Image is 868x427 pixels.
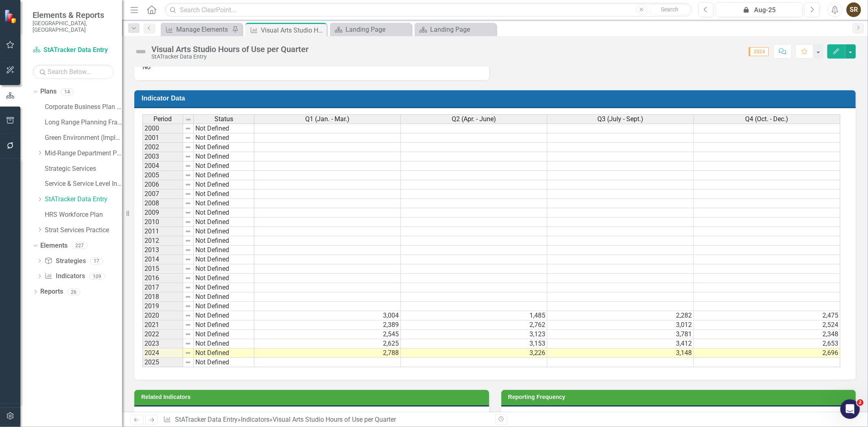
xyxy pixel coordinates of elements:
[142,227,183,236] td: 2011
[185,153,191,160] img: 8DAGhfEEPCf229AAAAAElFTkSuQmCC
[194,218,254,227] td: Not Defined
[194,255,254,264] td: Not Defined
[142,339,183,349] td: 2023
[254,330,401,339] td: 2,545
[857,399,864,406] span: 2
[185,172,191,179] img: 8DAGhfEEPCf229AAAAAElFTkSuQmCC
[142,320,183,330] td: 2021
[142,218,183,227] td: 2010
[45,195,122,204] a: StATracker Data Entry
[345,24,409,35] div: Landing Page
[45,179,122,189] a: Service & Service Level Inventory
[44,257,85,266] a: Strategies
[305,115,350,123] span: Q1 (Jan. - Mar.)
[142,302,183,311] td: 2019
[185,219,191,225] img: 8DAGhfEEPCf229AAAAAElFTkSuQmCC
[142,180,183,190] td: 2006
[194,180,254,190] td: Not Defined
[194,339,254,349] td: Not Defined
[694,320,840,330] td: 2,524
[33,46,114,55] a: StATracker Data Entry
[40,87,57,96] a: Plans
[452,115,496,123] span: Q2 (Apr. - June)
[142,283,183,292] td: 2017
[4,9,19,24] img: ClearPoint Strategy
[401,330,547,339] td: 3,123
[142,274,183,283] td: 2016
[661,6,678,13] span: Search
[142,63,151,71] span: No
[185,237,191,244] img: 8DAGhfEEPCf229AAAAAElFTkSuQmCC
[194,143,254,152] td: Not Defined
[254,320,401,330] td: 2,389
[142,199,183,208] td: 2008
[142,190,183,199] td: 2007
[194,311,254,320] td: Not Defined
[185,303,191,309] img: 8DAGhfEEPCf229AAAAAElFTkSuQmCC
[185,322,191,328] img: 8DAGhfEEPCf229AAAAAElFTkSuQmCC
[185,116,192,123] img: 8DAGhfEEPCf229AAAAAElFTkSuQmCC
[142,255,183,264] td: 2014
[547,339,694,349] td: 3,412
[417,24,494,35] a: Landing Page
[142,133,183,143] td: 2001
[45,164,122,174] a: Strategic Services
[185,181,191,188] img: 8DAGhfEEPCf229AAAAAElFTkSuQmCC
[154,115,172,123] span: Period
[151,45,308,54] div: Visual Arts Studio Hours of Use per Quarter
[134,45,147,58] img: Not Defined
[719,5,800,15] div: Aug-25
[214,115,233,123] span: Status
[185,331,191,338] img: 8DAGhfEEPCf229AAAAAElFTkSuQmCC
[142,161,183,171] td: 2004
[45,118,122,127] a: Long Range Planning Framework
[142,208,183,218] td: 2009
[430,24,494,35] div: Landing Page
[716,2,802,17] button: Aug-25
[194,349,254,358] td: Not Defined
[694,349,840,358] td: 2,696
[142,143,183,152] td: 2002
[185,266,191,272] img: 8DAGhfEEPCf229AAAAAElFTkSuQmCC
[194,283,254,292] td: Not Defined
[254,339,401,349] td: 2,625
[194,227,254,236] td: Not Defined
[194,161,254,171] td: Not Defined
[45,210,122,220] a: HRS Workforce Plan
[194,246,254,255] td: Not Defined
[45,226,122,235] a: Strat Services Practice
[185,163,191,169] img: 8DAGhfEEPCf229AAAAAElFTkSuQmCC
[142,292,183,302] td: 2018
[175,416,238,423] a: StATracker Data Entry
[194,208,254,218] td: Not Defined
[194,264,254,274] td: Not Defined
[846,2,861,17] button: SR
[241,416,269,423] a: Indicators
[142,330,183,339] td: 2022
[547,311,694,320] td: 2,282
[185,359,191,366] img: 8DAGhfEEPCf229AAAAAElFTkSuQmCC
[185,135,191,141] img: 8DAGhfEEPCf229AAAAAElFTkSuQmCC
[185,200,191,207] img: 8DAGhfEEPCf229AAAAAElFTkSuQmCC
[40,241,68,251] a: Elements
[185,284,191,291] img: 8DAGhfEEPCf229AAAAAElFTkSuQmCC
[142,124,183,133] td: 2000
[45,102,122,112] a: Corporate Business Plan ([DATE]-[DATE])
[142,311,183,320] td: 2020
[194,124,254,133] td: Not Defined
[185,125,191,132] img: 8DAGhfEEPCf229AAAAAElFTkSuQmCC
[185,256,191,263] img: 8DAGhfEEPCf229AAAAAElFTkSuQmCC
[597,115,643,123] span: Q3 (July - Sept.)
[194,320,254,330] td: Not Defined
[90,257,103,264] div: 17
[749,47,769,56] span: 2024
[44,272,85,281] a: Indicators
[254,311,401,320] td: 3,004
[185,209,191,216] img: 8DAGhfEEPCf229AAAAAElFTkSuQmCC
[694,311,840,320] td: 2,475
[45,149,122,158] a: Mid-Range Department Plans
[194,358,254,367] td: Not Defined
[261,25,325,35] div: Visual Arts Studio Hours of Use per Quarter
[694,339,840,349] td: 2,653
